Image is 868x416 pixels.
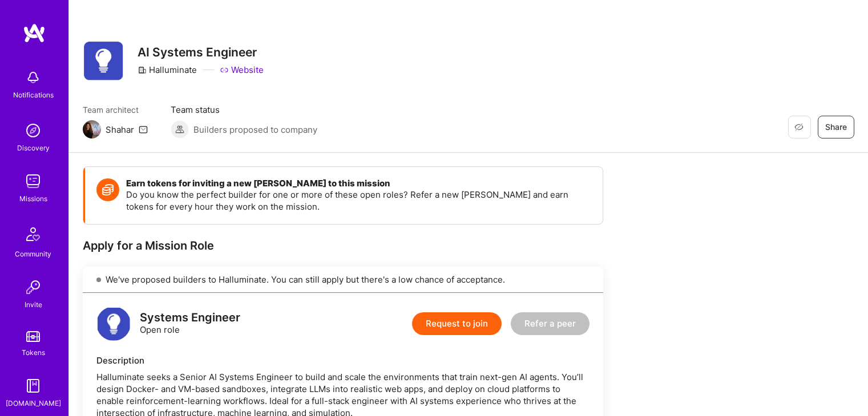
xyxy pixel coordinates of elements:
[19,193,47,205] div: Missions
[126,178,591,189] h4: Earn tokens for inviting a new [PERSON_NAME] to this mission
[83,104,148,116] span: Team architect
[126,189,591,213] p: Do you know the perfect builder for one or more of these open roles? Refer a new [PERSON_NAME] an...
[15,248,51,260] div: Community
[140,312,240,336] div: Open role
[83,120,101,138] img: Team Architect
[818,116,854,138] button: Share
[96,307,131,341] img: logo
[13,89,54,101] div: Notifications
[83,238,603,253] div: Apply for a Mission Role
[83,267,603,293] div: We've proposed builders to Halluminate. You can still apply but there's a low chance of acceptance.
[22,66,45,89] img: bell
[22,276,45,299] img: Invite
[25,299,42,311] div: Invite
[794,123,804,132] i: icon EyeClosed
[511,312,590,335] button: Refer a peer
[825,121,847,133] span: Share
[138,64,197,76] div: Halluminate
[106,124,134,136] div: Shahar
[220,64,264,76] a: Website
[412,312,502,335] button: Request to join
[138,45,264,59] h3: AI Systems Engineer
[19,221,47,248] img: Community
[22,374,45,397] img: guide book
[22,119,45,142] img: discovery
[96,178,119,201] img: Token icon
[22,170,45,193] img: teamwork
[171,120,189,138] img: Builders proposed to company
[171,104,317,116] span: Team status
[6,397,61,409] div: [DOMAIN_NAME]
[193,124,317,136] span: Builders proposed to company
[138,66,147,75] i: icon CompanyGray
[22,346,45,358] div: Tokens
[96,354,590,366] div: Description
[23,23,46,43] img: logo
[140,312,240,324] div: Systems Engineer
[26,331,40,342] img: tokens
[17,142,50,154] div: Discovery
[139,125,148,134] i: icon Mail
[83,40,124,81] img: Company Logo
